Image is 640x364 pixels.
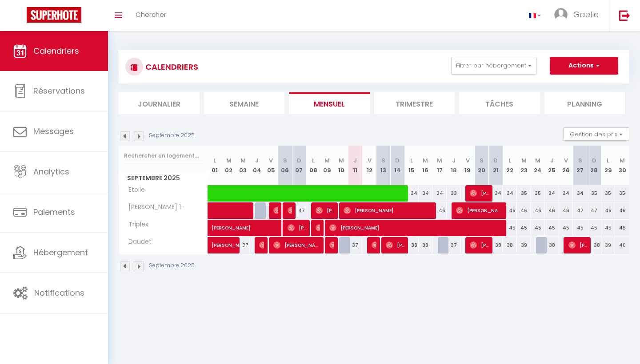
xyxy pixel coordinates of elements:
div: 35 [615,185,629,202]
span: Notifications [34,287,84,298]
div: 38 [489,237,503,253]
span: [PERSON_NAME] [456,202,504,219]
div: 45 [503,220,517,236]
div: 38 [419,237,433,253]
th: 19 [460,146,475,185]
abbr: V [269,156,273,165]
div: 38 [503,237,517,253]
abbr: J [353,156,357,165]
span: Triplex [120,220,154,229]
th: 30 [615,146,629,185]
div: 34 [545,185,559,202]
div: 47 [292,202,306,219]
input: Rechercher un logement... [124,148,203,164]
abbr: V [368,156,372,165]
span: Gaelle [573,9,599,20]
div: 35 [587,185,601,202]
span: Réservations [33,85,85,96]
th: 09 [320,146,334,185]
div: 46 [432,202,447,219]
div: 35 [601,185,616,202]
abbr: M [437,156,442,165]
h3: CALENDRIERS [143,57,198,77]
abbr: M [521,156,527,165]
th: 20 [475,146,489,185]
th: 22 [503,146,517,185]
th: 04 [250,146,264,185]
span: [PERSON_NAME] [568,237,588,253]
span: [PERSON_NAME] [386,237,405,253]
span: Analytics [33,166,69,177]
abbr: M [535,156,540,165]
div: 38 [404,237,419,253]
div: 45 [601,220,616,236]
span: Paiements [33,206,75,218]
div: 45 [573,220,587,236]
abbr: D [395,156,400,165]
img: Super Booking [27,7,81,23]
div: 46 [559,202,573,219]
th: 05 [264,146,278,185]
span: Chercher [136,10,166,19]
abbr: L [213,156,216,165]
th: 01 [208,146,222,185]
span: [PERSON_NAME] [273,237,321,253]
div: 46 [531,202,545,219]
span: Messages [33,126,74,137]
button: Filtrer par hébergement [451,57,536,75]
span: [PERSON_NAME] 1 · [120,202,186,212]
th: 06 [278,146,292,185]
th: 25 [545,146,559,185]
li: Semaine [204,92,285,114]
div: 45 [545,220,559,236]
th: 18 [447,146,461,185]
th: 23 [517,146,531,185]
span: [PERSON_NAME] [470,185,489,202]
div: 37 [348,237,363,253]
abbr: D [592,156,596,165]
a: [PERSON_NAME] [208,220,222,237]
th: 11 [348,146,363,185]
span: [PERSON_NAME] [470,237,489,253]
th: 14 [390,146,404,185]
div: 35 [517,185,531,202]
li: Planning [544,92,625,114]
li: Tâches [459,92,540,114]
abbr: V [466,156,470,165]
div: 47 [573,202,587,219]
iframe: Chat [602,324,633,357]
span: Septembre 2025 [119,172,208,185]
span: [PERSON_NAME] [329,219,505,236]
a: [PERSON_NAME] [208,237,222,254]
th: 13 [376,146,391,185]
abbr: S [578,156,582,165]
abbr: D [297,156,301,165]
abbr: M [620,156,625,165]
span: [PERSON_NAME] [316,202,335,219]
div: 34 [503,185,517,202]
img: ... [554,8,568,21]
span: Daudet [120,237,154,247]
p: Septembre 2025 [149,261,195,270]
div: 39 [601,237,616,253]
div: 40 [615,237,629,253]
th: 28 [587,146,601,185]
th: 21 [489,146,503,185]
div: 45 [531,220,545,236]
abbr: L [607,156,609,165]
th: 17 [432,146,447,185]
span: Schérazade Chekireb [316,219,320,236]
button: Gestion des prix [563,127,629,141]
abbr: M [324,156,330,165]
span: [PERSON_NAME] [212,232,252,249]
th: 12 [362,146,376,185]
th: 15 [404,146,419,185]
abbr: D [493,156,498,165]
abbr: M [240,156,246,165]
div: 45 [559,220,573,236]
abbr: S [381,156,385,165]
span: [PERSON_NAME] [273,202,278,219]
span: Etoile [120,185,154,195]
th: 16 [419,146,433,185]
img: logout [619,10,630,21]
